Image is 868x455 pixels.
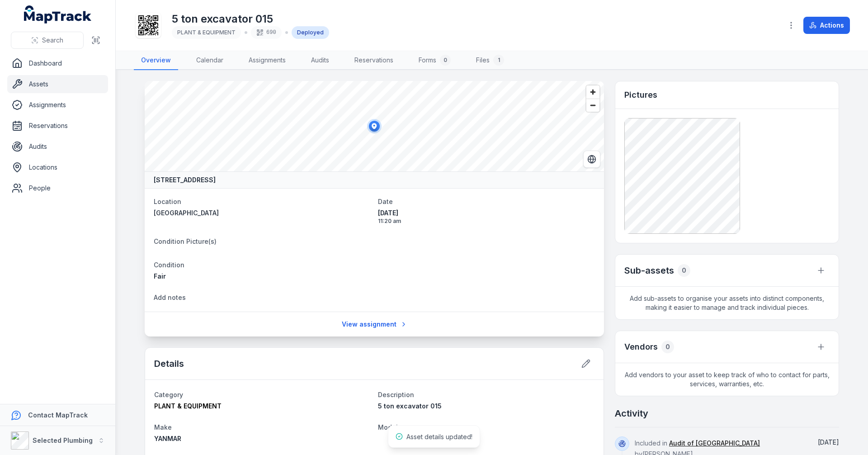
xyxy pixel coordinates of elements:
a: MapTrack [24,5,92,24]
a: People [7,179,108,197]
div: 1 [493,55,504,66]
span: Model [378,423,398,431]
div: 0 [678,264,690,277]
a: Forms0 [411,51,458,70]
span: [DATE] [378,209,595,218]
time: 5/8/2025, 11:20:38 AM [378,209,595,225]
span: YANMAR [154,435,181,442]
h2: Activity [615,407,648,420]
span: Asset details updated! [406,433,472,441]
button: Zoom in [586,85,599,99]
a: Reservations [7,117,108,135]
h3: Vendors [624,341,658,353]
h1: 5 ton excavator 015 [172,12,329,26]
button: Switch to Satellite View [583,151,600,168]
a: Assignments [7,96,108,114]
a: Audits [304,51,336,70]
time: 7/25/2025, 9:03:18 AM [818,438,839,446]
a: Audits [7,137,108,156]
strong: [STREET_ADDRESS] [154,175,216,185]
span: Date [378,198,393,205]
div: Deployed [292,26,329,39]
span: [GEOGRAPHIC_DATA] [154,209,219,217]
strong: Selected Plumbing [33,436,93,444]
span: PLANT & EQUIPMENT [177,29,236,36]
a: Overview [134,51,178,70]
span: [DATE] [818,438,839,446]
strong: Contact MapTrack [28,411,88,419]
span: Add sub-assets to organise your assets into distinct components, making it easier to manage and t... [615,287,839,319]
button: Actions [803,17,850,34]
a: Reservations [347,51,401,70]
span: Condition [154,261,184,269]
span: Add vendors to your asset to keep track of who to contact for parts, services, warranties, etc. [615,363,839,396]
a: Assets [7,75,108,93]
span: Add notes [154,294,186,301]
button: Search [11,32,84,49]
a: View assignment [336,316,413,333]
span: PLANT & EQUIPMENT [154,402,222,410]
a: Dashboard [7,54,108,72]
canvas: Map [145,81,604,171]
div: 690 [251,26,282,39]
span: 11:20 am [378,218,595,225]
div: 0 [661,341,674,353]
span: Make [154,423,172,431]
span: Search [42,36,63,45]
h2: Details [154,357,184,370]
h3: Pictures [624,89,657,101]
span: 5 ton excavator 015 [378,402,442,410]
button: Zoom out [586,99,599,112]
a: Calendar [189,51,231,70]
a: Files1 [469,51,511,70]
a: Audit of [GEOGRAPHIC_DATA] [669,439,760,448]
span: Description [378,391,414,398]
a: Locations [7,158,108,176]
div: 0 [440,55,451,66]
span: Location [154,198,181,205]
h2: Sub-assets [624,264,674,277]
span: Condition Picture(s) [154,237,217,245]
span: Fair [154,272,166,280]
a: Assignments [241,51,293,70]
span: Category [154,391,183,398]
a: [GEOGRAPHIC_DATA] [154,209,371,218]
